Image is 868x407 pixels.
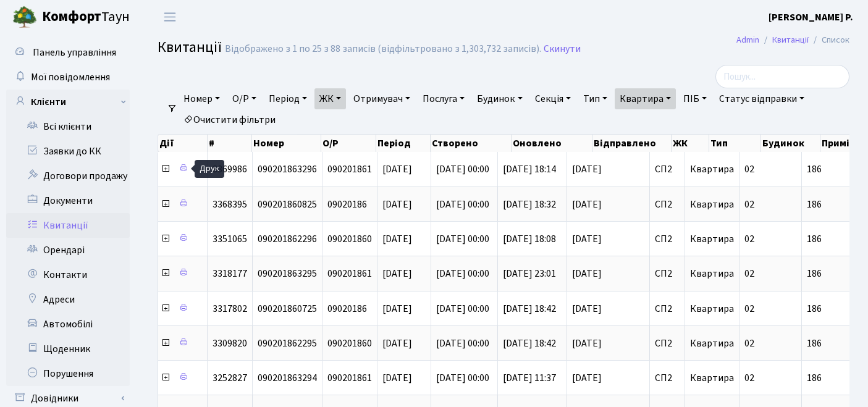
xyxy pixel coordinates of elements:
[258,267,317,280] span: 090201863295
[772,33,809,46] a: Квитанції
[572,373,644,383] span: [DATE]
[6,287,130,312] a: Адреси
[503,267,556,280] span: [DATE] 23:01
[436,371,489,385] span: [DATE] 00:00
[472,88,527,109] a: Будинок
[6,164,130,188] a: Договори продажу
[213,162,247,176] span: 3369986
[327,337,372,350] span: 090201860
[179,88,225,109] a: Номер
[744,198,754,211] span: 02
[327,198,367,211] span: 09020186
[382,232,412,246] span: [DATE]
[382,302,412,316] span: [DATE]
[690,302,734,316] span: Квартира
[6,65,130,90] a: Мої повідомлення
[213,371,247,385] span: 3252827
[327,267,372,280] span: 090201861
[227,88,261,109] a: О/Р
[327,232,372,246] span: 090201860
[213,232,247,246] span: 3351065
[744,232,754,246] span: 02
[431,135,512,152] th: Створено
[744,267,754,280] span: 02
[6,114,130,139] a: Всі клієнти
[709,135,761,152] th: Тип
[208,135,252,152] th: #
[615,88,676,109] a: Квартира
[436,337,489,350] span: [DATE] 00:00
[512,135,592,152] th: Оновлено
[382,198,412,211] span: [DATE]
[179,109,280,130] a: Очистити фільтри
[744,371,754,385] span: 02
[592,135,671,152] th: Відправлено
[690,198,734,211] span: Квартира
[655,199,680,209] span: СП2
[678,88,712,109] a: ПІБ
[578,88,612,109] a: Тип
[572,199,644,209] span: [DATE]
[690,267,734,280] span: Квартира
[42,7,101,27] b: Комфорт
[436,267,489,280] span: [DATE] 00:00
[327,162,372,176] span: 090201861
[714,88,809,109] a: Статус відправки
[690,232,734,246] span: Квартира
[503,162,556,176] span: [DATE] 18:14
[744,337,754,350] span: 02
[655,164,680,174] span: СП2
[572,234,644,244] span: [DATE]
[258,162,317,176] span: 090201863296
[195,160,224,178] div: Друк
[744,162,754,176] span: 02
[572,269,644,279] span: [DATE]
[6,90,130,114] a: Клієнти
[213,198,247,211] span: 3368395
[6,188,130,213] a: Документи
[42,7,130,28] span: Таун
[655,373,680,383] span: СП2
[761,135,820,152] th: Будинок
[6,262,130,287] a: Контакти
[744,302,754,316] span: 02
[33,46,116,59] span: Панель управління
[382,371,412,385] span: [DATE]
[572,164,644,174] span: [DATE]
[327,371,372,385] span: 090201861
[213,337,247,350] span: 3309820
[258,371,317,385] span: 090201863294
[225,43,541,55] div: Відображено з 1 по 25 з 88 записів (відфільтровано з 1,303,732 записів).
[252,135,321,152] th: Номер
[376,135,431,152] th: Період
[769,10,853,25] a: [PERSON_NAME] Р.
[572,304,644,314] span: [DATE]
[436,162,489,176] span: [DATE] 00:00
[809,33,849,47] li: Список
[6,213,130,238] a: Квитанції
[6,361,130,386] a: Порушення
[503,198,556,211] span: [DATE] 18:32
[6,337,130,361] a: Щоденник
[736,33,759,46] a: Admin
[213,267,247,280] span: 3318177
[715,65,849,88] input: Пошук...
[158,36,222,58] span: Квитанції
[258,198,317,211] span: 090201860825
[418,88,470,109] a: Послуга
[503,302,556,316] span: [DATE] 18:42
[6,139,130,164] a: Заявки до КК
[314,88,346,109] a: ЖК
[6,40,130,65] a: Панель управління
[158,135,208,152] th: Дії
[6,238,130,262] a: Орендарі
[31,70,110,84] span: Мої повідомлення
[258,232,317,246] span: 090201862296
[436,232,489,246] span: [DATE] 00:00
[154,7,185,27] button: Переключити навігацію
[436,198,489,211] span: [DATE] 00:00
[503,232,556,246] span: [DATE] 18:08
[503,371,556,385] span: [DATE] 11:37
[769,10,853,24] b: [PERSON_NAME] Р.
[655,269,680,279] span: СП2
